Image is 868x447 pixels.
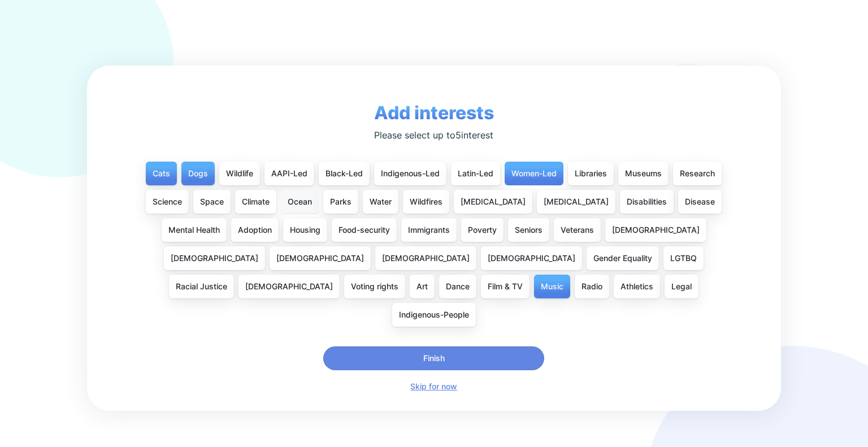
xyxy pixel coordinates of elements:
[188,168,208,179] span: Dogs
[276,253,364,264] span: [DEMOGRAPHIC_DATA]
[330,196,351,207] span: Parks
[671,281,692,292] span: Legal
[370,196,392,207] span: Water
[410,275,435,298] button: Art
[401,218,457,242] button: Immigrants
[618,162,669,185] button: Museums
[515,224,542,236] span: Seniors
[488,281,523,292] span: Film & TV
[537,190,615,214] button: [MEDICAL_DATA]
[508,218,549,242] button: Seniors
[593,253,652,264] span: Gender Equality
[511,168,557,179] span: Women-Led
[193,190,231,214] button: Space
[325,168,363,179] span: Black-Led
[271,168,307,179] span: AAPI-Led
[627,196,667,207] span: Disabilities
[153,168,170,179] span: Cats
[270,246,371,270] button: [DEMOGRAPHIC_DATA]
[410,196,442,207] span: Wildfires
[323,190,358,214] button: Parks
[164,246,265,270] button: [DEMOGRAPHIC_DATA]
[423,353,445,364] span: Finish
[403,190,449,214] button: Wildfires
[665,275,698,298] button: Legal
[625,168,662,179] span: Museums
[605,218,706,242] button: [DEMOGRAPHIC_DATA]
[461,218,504,242] button: Poverty
[408,224,450,236] span: Immigrants
[171,253,258,264] span: [DEMOGRAPHIC_DATA]
[181,162,215,185] button: Dogs
[554,218,601,242] button: Veterans
[264,162,314,185] button: AAPI-Led
[685,196,715,207] span: Disease
[620,190,674,214] button: Disabilities
[169,275,234,298] button: Racial Justice
[219,162,260,185] button: Wildlife
[561,224,594,236] span: Veterans
[481,246,582,270] button: [DEMOGRAPHIC_DATA]
[283,218,327,242] button: Housing
[416,281,428,292] span: Art
[162,218,227,242] button: Mental Health
[168,224,220,236] span: Mental Health
[235,190,276,214] button: Climate
[319,162,370,185] button: Black-Led
[238,224,272,236] span: Adoption
[488,253,575,264] span: [DEMOGRAPHIC_DATA]
[242,196,270,207] span: Climate
[614,275,660,298] button: Athletics
[323,346,544,370] button: Finish
[281,190,319,214] button: Ocean
[680,168,715,179] span: Research
[663,246,704,270] button: LGTBQ
[382,253,470,264] span: [DEMOGRAPHIC_DATA]
[458,168,493,179] span: Latin-Led
[581,281,602,292] span: Radio
[153,196,182,207] span: Science
[568,162,614,185] button: Libraries
[381,168,440,179] span: Indigenous-Led
[673,162,722,185] button: Research
[451,162,500,185] button: Latin-Led
[678,190,722,214] button: Disease
[670,253,697,264] span: LGTBQ
[439,275,476,298] button: Dance
[374,102,494,124] span: Add interests
[392,303,476,327] button: Indigenous-People
[575,275,609,298] button: Radio
[238,275,340,298] button: [DEMOGRAPHIC_DATA]
[468,224,497,236] span: Poverty
[575,168,607,179] span: Libraries
[534,275,570,298] button: Music
[146,162,177,185] button: Cats
[620,281,653,292] span: Athletics
[541,281,563,292] span: Music
[332,218,397,242] button: Food-security
[410,381,457,392] span: Skip for now
[176,281,227,292] span: Racial Justice
[338,224,390,236] span: Food-security
[374,162,446,185] button: Indigenous-Led
[399,309,469,320] span: Indigenous-People
[245,281,333,292] span: [DEMOGRAPHIC_DATA]
[374,128,493,142] span: Please select up to 5 interest
[587,246,659,270] button: Gender Equality
[481,275,530,298] button: Film & TV
[461,196,526,207] span: [MEDICAL_DATA]
[505,162,563,185] button: Women-Led
[363,190,398,214] button: Water
[226,168,253,179] span: Wildlife
[351,281,398,292] span: Voting rights
[290,224,320,236] span: Housing
[344,275,405,298] button: Voting rights
[146,190,189,214] button: Science
[544,196,609,207] span: [MEDICAL_DATA]
[446,281,470,292] span: Dance
[375,246,476,270] button: [DEMOGRAPHIC_DATA]
[612,224,700,236] span: [DEMOGRAPHIC_DATA]
[288,196,312,207] span: Ocean
[200,196,224,207] span: Space
[231,218,279,242] button: Adoption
